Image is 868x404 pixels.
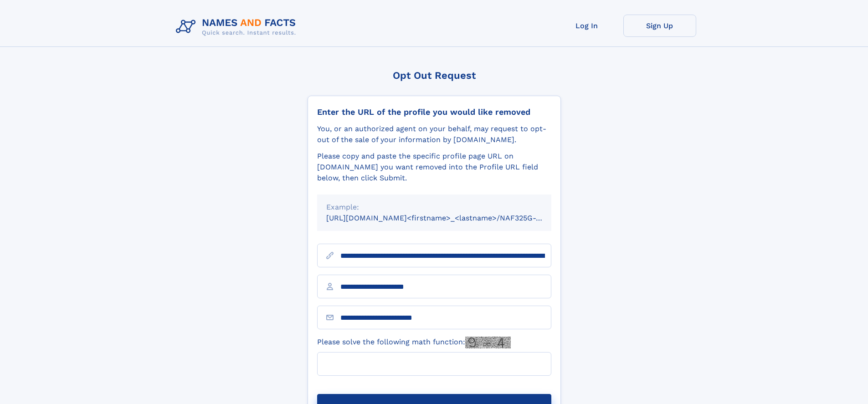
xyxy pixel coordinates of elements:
div: You, or an authorized agent on your behalf, may request to opt-out of the sale of your informatio... [317,123,551,145]
a: Sign Up [623,15,696,37]
img: Logo Names and Facts [172,15,303,39]
div: Example: [326,202,542,213]
small: [URL][DOMAIN_NAME]<firstname>_<lastname>/NAF325G-xxxxxxxx [326,214,569,222]
a: Log In [550,15,623,37]
div: Please copy and paste the specific profile page URL on [DOMAIN_NAME] you want removed into the Pr... [317,151,551,184]
div: Enter the URL of the profile you would like removed [317,107,551,117]
div: Opt Out Request [308,70,561,81]
label: Please solve the following math function: [317,337,511,348]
